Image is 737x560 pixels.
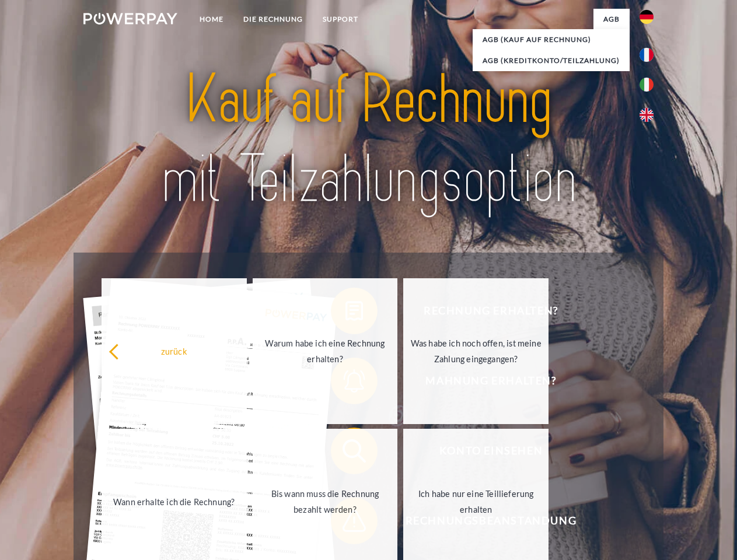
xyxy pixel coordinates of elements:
[403,278,549,424] a: Was habe ich noch offen, ist meine Zahlung eingegangen?
[313,9,368,30] a: SUPPORT
[109,494,240,509] div: Wann erhalte ich die Rechnung?
[111,56,626,223] img: title-powerpay_de.svg
[233,9,313,30] a: DIE RECHNUNG
[640,10,654,24] img: de
[593,9,630,30] a: agb
[83,13,177,24] img: logo-powerpay-white.svg
[109,343,240,359] div: zurück
[410,335,542,367] div: Was habe ich noch offen, ist meine Zahlung eingegangen?
[640,108,654,122] img: en
[260,335,391,367] div: Warum habe ich eine Rechnung erhalten?
[640,48,654,62] img: fr
[190,9,233,30] a: Home
[640,78,654,92] img: it
[473,29,630,50] a: AGB (Kauf auf Rechnung)
[473,50,630,71] a: AGB (Kreditkonto/Teilzahlung)
[260,486,391,517] div: Bis wann muss die Rechnung bezahlt werden?
[410,486,542,517] div: Ich habe nur eine Teillieferung erhalten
